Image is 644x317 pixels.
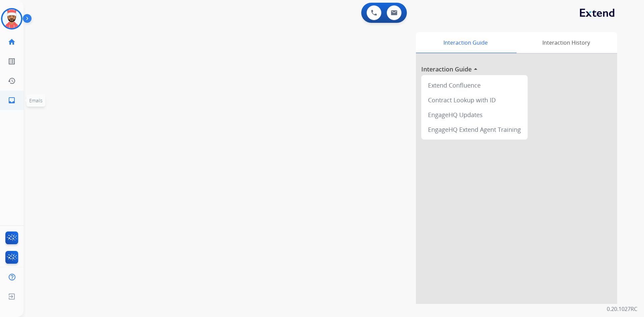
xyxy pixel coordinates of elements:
div: EngageHQ Updates [424,107,525,122]
div: Interaction History [515,32,617,53]
div: Contract Lookup with ID [424,93,525,107]
span: Emails [29,97,43,104]
div: EngageHQ Extend Agent Training [424,122,525,137]
mat-icon: inbox [8,96,16,104]
mat-icon: history [8,77,16,85]
div: Interaction Guide [416,32,515,53]
p: 0.20.1027RC [607,305,637,313]
div: Extend Confluence [424,78,525,93]
img: avatar [2,9,21,28]
mat-icon: home [8,38,16,46]
mat-icon: list_alt [8,57,16,65]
